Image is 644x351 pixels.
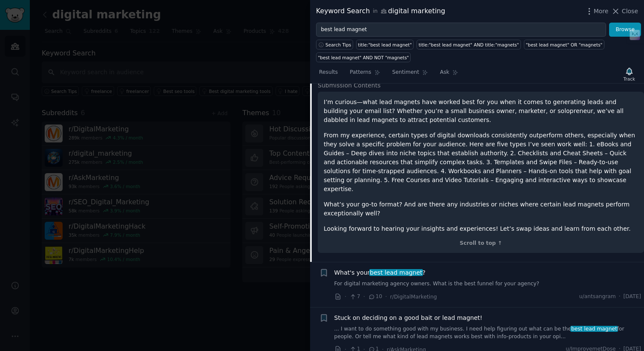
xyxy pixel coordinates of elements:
[316,6,445,17] div: Keyword Search digital marketing
[324,224,638,233] p: Looking forward to hearing your insights and experiences! Let’s swap ideas and learn from each ot...
[368,293,382,301] span: 10
[347,66,383,83] a: Patterns
[316,40,353,49] button: Search Tips
[369,269,423,276] span: best lead magnet
[334,280,641,288] a: For digital marketing agency owners. What is the best funnel for your agency?
[609,23,641,37] button: Browse
[318,55,409,61] div: "best lead magnet" AND NOT "magnets"
[358,42,412,48] div: title:"best lead magnet"
[345,292,346,301] span: ·
[524,40,604,49] a: "best lead magnet" OR "magnets"
[624,293,641,301] span: [DATE]
[392,69,419,76] span: Sentiment
[316,23,606,37] input: Try a keyword related to your business
[417,40,521,49] a: title:"best lead magnet" AND title:"magnets"
[437,66,461,83] a: Ask
[363,292,365,301] span: ·
[585,7,609,16] button: More
[619,293,621,301] span: ·
[324,200,638,218] p: What’s your go-to format? And are there any industries or niches where certain lead magnets perfo...
[356,40,414,49] a: title:"best lead magnet"
[373,8,377,15] span: in
[419,42,519,48] div: title:"best lead magnet" AND title:"magnets"
[325,42,351,48] span: Search Tips
[324,131,638,194] p: From my experience, certain types of digital downloads consistently outperform others, especially...
[318,81,381,90] span: Submission Contents
[622,7,638,16] span: Close
[389,66,431,83] a: Sentiment
[334,268,426,277] a: What's yourbest lead magnet?
[334,325,641,340] a: ... I want to do something good with my business. I need help figuring out what can be thebest le...
[594,7,609,16] span: More
[385,292,387,301] span: ·
[334,268,426,277] span: What's your ?
[316,66,341,83] a: Results
[349,293,360,301] span: 7
[390,294,437,300] span: r/DigitalMarketing
[624,76,635,82] div: Track
[621,65,638,83] button: Track
[570,326,618,332] span: best lead magnet
[324,98,638,125] p: I’m curious—what lead magnets have worked best for you when it comes to generating leads and buil...
[316,52,411,62] a: "best lead magnet" AND NOT "magnets"
[579,293,616,301] span: u/antsangram
[319,69,338,76] span: Results
[526,42,602,48] div: "best lead magnet" OR "magnets"
[440,69,449,76] span: Ask
[611,7,638,16] button: Close
[324,240,638,247] div: Scroll to top ↑
[350,69,371,76] span: Patterns
[334,313,483,322] a: Stuck on deciding on a good bait or lead magnet!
